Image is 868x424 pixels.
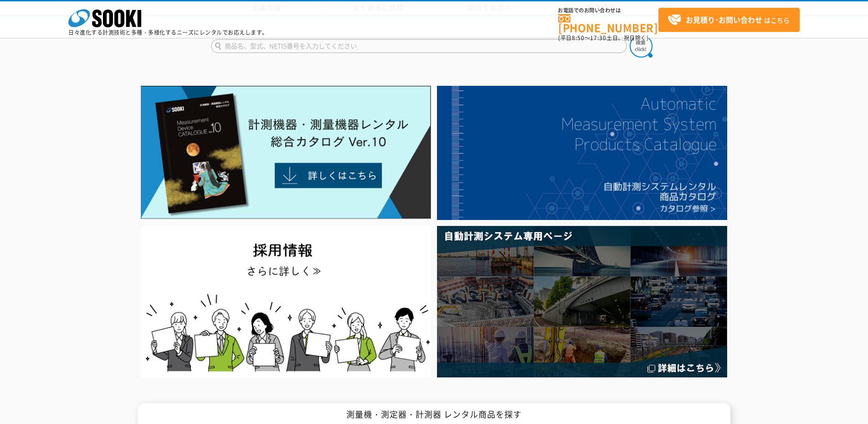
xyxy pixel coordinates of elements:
img: Catalog Ver10 [141,86,431,219]
span: 17:30 [590,34,606,42]
span: 8:50 [572,34,585,42]
a: お見積り･お問い合わせはこちら [658,8,800,32]
img: 自動計測システムカタログ [437,86,727,220]
span: はこちら [668,13,790,27]
img: btn_search.png [630,35,652,58]
a: [PHONE_NUMBER] [558,14,658,33]
img: 自動計測システム専用ページ [437,226,727,377]
img: SOOKI recruit [141,226,431,377]
input: 商品名、型式、NETIS番号を入力してください [211,39,627,53]
span: お電話でのお問い合わせは [558,8,658,13]
p: 日々進化する計測技術と多種・多様化するニーズにレンタルでお応えします。 [68,30,268,35]
strong: お見積り･お問い合わせ [686,14,762,25]
span: (平日 ～ 土日、祝日除く) [558,34,648,42]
